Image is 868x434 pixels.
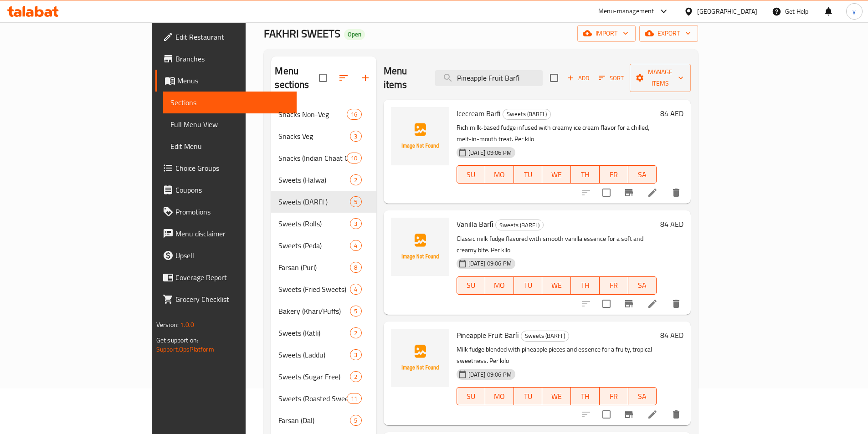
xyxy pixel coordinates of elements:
span: Bakery (Khari/Puffs) [278,306,350,317]
span: 4 [350,285,361,294]
span: Select to update [597,294,616,313]
div: Open [344,29,365,40]
button: Add [564,71,593,85]
span: SA [632,390,653,403]
button: delete [665,403,687,425]
div: items [350,262,361,273]
button: TH [571,165,600,184]
span: WE [546,168,567,181]
span: Sweets (BARFI ) [521,331,569,341]
span: Coupons [175,184,289,195]
a: Edit menu item [647,298,658,309]
span: Sweets (Katli) [278,327,350,338]
span: 2 [350,373,361,381]
span: 16 [347,110,361,119]
div: items [347,393,361,404]
div: items [350,327,361,338]
span: Promotions [175,206,289,217]
span: TU [518,168,539,181]
span: Snacks (Indian Chaat Corner) [278,153,347,163]
div: items [347,153,361,163]
span: WE [546,279,567,292]
span: Sweets (Rolls) [278,218,350,229]
div: Sweets (Roasted Sweets)11 [271,388,376,409]
span: Menu disclaimer [175,228,289,239]
span: SA [632,279,653,292]
span: Snacks Veg [278,131,350,142]
button: TH [571,387,600,405]
img: Vanilla Barﬁ [391,218,449,276]
button: Add section [354,67,376,89]
span: [DATE] 09:06 PM [465,148,515,157]
button: delete [665,182,687,204]
button: TU [514,165,543,184]
span: Select section [544,68,564,87]
button: delete [665,293,687,315]
div: Sweets (Fried Sweets)4 [271,278,376,300]
span: Sweets (BARFI ) [496,220,543,230]
div: Sweets (BARFI ) [503,109,551,120]
span: Sweets (Peda) [278,240,350,251]
button: MO [485,165,514,184]
div: Farsan (Dal)5 [271,409,376,431]
div: Sweets (BARFI ) [521,331,569,342]
div: Sweets (Halwa)2 [271,169,376,191]
div: Bakery (Khari/Puffs)5 [271,300,376,322]
button: MO [485,387,514,405]
span: MO [489,279,510,292]
div: items [350,306,361,317]
button: Branch-specific-item [618,403,640,425]
span: Add item [564,71,593,85]
div: Sweets (Peda)4 [271,235,376,256]
p: Classic milk fudge flavored with smooth vanilla essence for a soft and creamy bite. Per kilo [457,233,657,256]
div: Sweets (Katli)2 [271,322,376,344]
button: Branch-specific-item [618,182,640,204]
div: Snacks Veg3 [271,125,376,147]
span: [DATE] 09:06 PM [465,259,515,268]
span: 2 [350,176,361,184]
button: TU [514,276,543,295]
span: Select to update [597,183,616,202]
div: items [350,415,361,426]
span: Sort items [593,71,630,85]
span: Version: [156,319,179,331]
span: Choice Groups [175,163,289,174]
div: items [350,240,361,251]
div: Sweets (Halwa) [278,174,350,185]
span: Manage items [637,66,683,89]
span: FR [603,390,625,403]
div: Sweets (Fried Sweets) [278,284,350,295]
a: Edit menu item [647,409,658,420]
span: [DATE] 09:06 PM [465,370,515,379]
span: Add [566,73,591,83]
div: Sweets (Sugar Free) [278,371,350,382]
span: Farsan (Dal) [278,415,350,426]
a: Edit menu item [647,187,658,198]
span: Snacks Non-Veg [278,109,347,120]
button: WE [542,276,571,295]
span: export [647,28,691,39]
a: Sections [163,92,297,113]
h6: 84 AED [660,329,683,342]
span: SA [632,168,653,181]
span: SU [461,390,482,403]
span: Sort [599,73,624,83]
div: Sweets (Rolls)3 [271,213,376,235]
div: items [350,284,361,295]
img: Pineapple Fruit Barﬁ [391,329,449,387]
span: 5 [350,416,361,425]
span: Sweets (Roasted Sweets) [278,393,347,404]
span: TH [575,390,596,403]
span: TH [575,168,596,181]
span: Edit Restaurant [175,31,289,42]
a: Coverage Report [155,266,297,288]
a: Menu disclaimer [155,223,297,245]
button: SA [628,165,657,184]
span: import [585,28,628,39]
div: Snacks (Indian Chaat Corner)10 [271,147,376,169]
span: Sort sections [333,67,354,89]
button: TU [514,387,543,405]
